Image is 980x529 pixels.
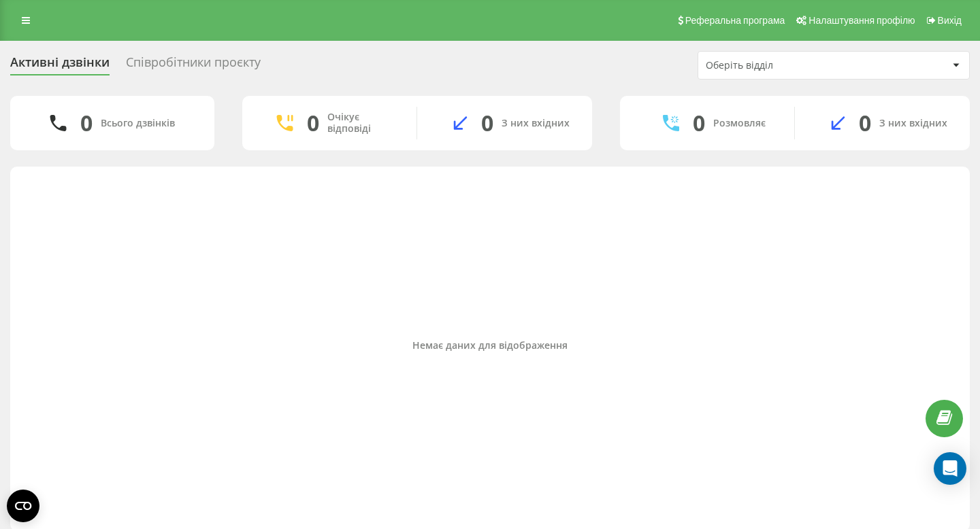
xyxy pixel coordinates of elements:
div: Оберіть відділ [706,60,868,71]
div: 0 [307,110,319,136]
div: Очікує відповіді [327,112,396,135]
button: Open CMP widget [7,490,39,522]
div: Open Intercom Messenger [934,452,966,485]
span: Реферальна програма [685,15,785,26]
div: Розмовляє [713,118,766,129]
div: З них вхідних [502,118,570,129]
div: 0 [481,110,493,136]
div: Немає даних для відображення [21,339,959,351]
div: 0 [693,110,705,136]
span: Вихід [938,15,962,26]
span: Налаштування профілю [808,15,915,26]
div: З них вхідних [879,118,947,129]
div: 0 [859,110,871,136]
div: Активні дзвінки [10,55,110,76]
div: 0 [80,110,93,136]
div: Співробітники проєкту [126,55,261,76]
div: Всього дзвінків [101,118,175,129]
